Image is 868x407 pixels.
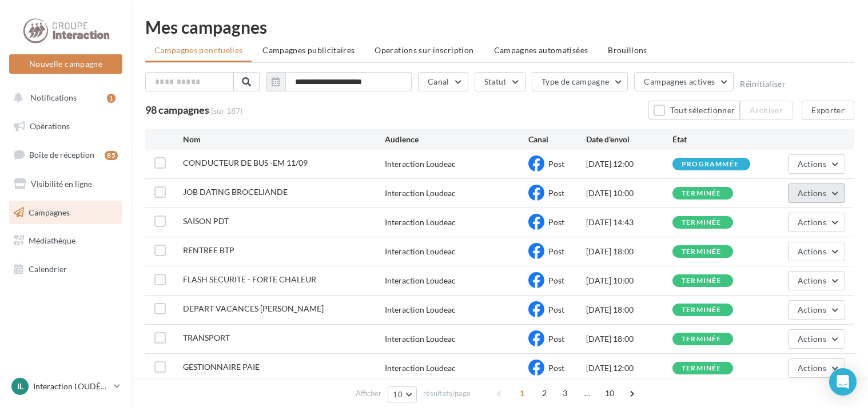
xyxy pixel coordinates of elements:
span: Post [548,363,564,373]
span: Actions [798,276,826,285]
span: IL [17,381,23,392]
div: [DATE] 18:00 [586,333,672,345]
div: Nom [183,134,384,145]
div: [DATE] 18:00 [586,246,672,257]
span: Post [548,217,564,227]
span: CONDUCTEUR DE BUS -EM 11/09 [183,158,308,167]
div: Interaction Loudeac [385,246,456,257]
span: GESTIONNAIRE PAIE [183,362,260,372]
div: terminée [682,336,722,343]
span: Actions [798,334,826,344]
span: Operations sur inscription [375,45,473,55]
button: Actions [788,183,845,203]
div: terminée [682,365,722,372]
a: Opérations [7,114,125,138]
button: Réinitialiser [740,79,786,89]
button: Tout sélectionner [648,101,740,120]
div: [DATE] 14:43 [586,217,672,228]
span: Post [548,246,564,256]
button: Notifications 1 [7,86,120,110]
span: Campagnes publicitaires [262,45,355,55]
span: Post [548,188,564,198]
div: programmée [682,161,739,168]
div: [DATE] 18:00 [586,304,672,316]
div: terminée [682,190,722,197]
p: Interaction LOUDÉAC [33,381,109,392]
a: IL Interaction LOUDÉAC [9,376,122,397]
button: Campagnes actives [634,72,734,91]
div: 85 [105,151,118,160]
span: 98 campagnes [145,103,209,116]
div: Interaction Loudeac [385,217,456,228]
span: ... [578,384,596,402]
span: Campagnes automatisées [494,45,588,55]
div: [DATE] 12:00 [586,158,672,170]
span: 10 [600,384,619,402]
span: (sur 187) [211,105,242,117]
span: Visibilité en ligne [31,179,92,189]
button: Type de campagne [532,72,628,91]
div: Open Intercom Messenger [829,368,857,396]
div: [DATE] 10:00 [586,275,672,286]
span: SAISON PDT [183,216,229,226]
button: Actions [788,271,845,290]
span: JOB DATING BROCELIANDE [183,187,288,197]
div: Interaction Loudeac [385,275,456,286]
span: 1 [513,384,531,402]
div: Date d'envoi [586,134,672,145]
span: Post [548,276,564,285]
button: Actions [788,242,845,261]
button: Actions [788,329,845,349]
span: Post [548,305,564,314]
div: Mes campagnes [145,18,854,35]
div: État [672,134,759,145]
div: Interaction Loudeac [385,333,456,345]
span: Calendrier [29,264,67,274]
button: Exporter [802,101,854,120]
span: RENTREE BTP [183,245,234,255]
div: terminée [682,306,722,314]
a: Campagnes [7,201,125,225]
div: terminée [682,277,722,285]
div: Interaction Loudeac [385,158,456,170]
span: Campagnes [29,207,70,217]
span: résultats/page [423,388,471,399]
button: Actions [788,154,845,174]
div: [DATE] 10:00 [586,187,672,199]
span: Actions [798,159,826,169]
span: DEPART VACANCES ELODIE [183,304,324,313]
span: Opérations [30,121,70,131]
div: Interaction Loudeac [385,187,456,199]
span: Médiathèque [29,236,75,245]
a: Boîte de réception85 [7,142,125,167]
button: Actions [788,358,845,378]
span: Actions [798,188,826,198]
span: Actions [798,246,826,256]
button: Archiver [740,101,793,120]
span: Campagnes actives [644,77,715,86]
span: Actions [798,217,826,227]
span: Brouillons [608,45,647,55]
span: FLASH SECURITE - FORTE CHALEUR [183,274,316,284]
button: Canal [418,72,468,91]
div: Audience [385,134,529,145]
span: Afficher [356,388,381,399]
button: 10 [388,386,417,402]
a: Calendrier [7,257,125,281]
div: 1 [107,94,116,103]
span: 10 [393,390,403,399]
button: Statut [475,72,525,91]
div: Interaction Loudeac [385,362,456,374]
a: Médiathèque [7,229,125,253]
div: terminée [682,248,722,256]
div: Canal [528,134,586,145]
span: Actions [798,363,826,373]
button: Actions [788,300,845,320]
div: [DATE] 12:00 [586,362,672,374]
span: 3 [556,384,574,402]
span: Notifications [30,93,77,102]
button: Actions [788,213,845,232]
span: Actions [798,305,826,314]
button: Nouvelle campagne [9,54,122,74]
div: Interaction Loudeac [385,304,456,316]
